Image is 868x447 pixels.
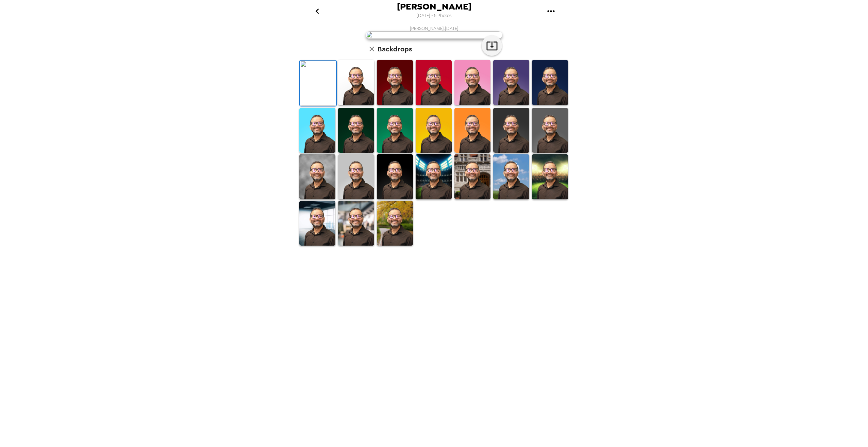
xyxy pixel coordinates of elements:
[300,61,336,106] img: Original
[397,2,471,11] span: [PERSON_NAME]
[410,26,458,31] span: [PERSON_NAME] , [DATE]
[366,31,502,39] img: user
[417,11,452,20] span: [DATE] • 5 Photos
[378,44,412,54] h6: Backdrops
